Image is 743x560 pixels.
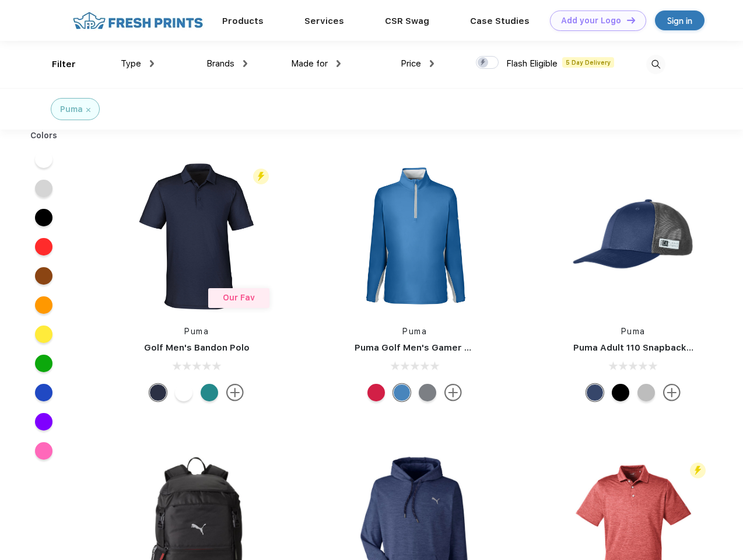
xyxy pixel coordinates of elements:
span: Brands [206,58,234,69]
a: Puma Golf Men's Gamer Golf Quarter-Zip [355,342,539,353]
img: dropdown.png [243,60,247,67]
img: more.svg [444,384,462,401]
div: Quiet Shade [419,384,436,401]
div: Navy Blazer [149,384,167,401]
div: Sign in [667,14,692,27]
div: Ski Patrol [367,384,385,401]
div: Bright Cobalt [393,384,411,401]
span: Made for [291,58,328,69]
div: Pma Blk Pma Blk [612,384,629,401]
img: fo%20logo%202.webp [69,10,206,31]
span: Flash Eligible [506,58,558,69]
span: 5 Day Delivery [562,57,614,68]
img: dropdown.png [430,60,434,67]
a: Services [304,16,344,26]
img: DT [627,17,635,23]
img: func=resize&h=266 [119,159,274,314]
img: flash_active_toggle.svg [253,169,269,184]
a: CSR Swag [385,16,429,26]
a: Sign in [655,10,705,30]
div: Colors [22,129,66,142]
div: Add your Logo [561,16,621,26]
div: Puma [60,103,83,116]
div: Peacoat with Qut Shd [586,384,604,401]
a: Products [222,16,264,26]
img: desktop_search.svg [646,55,665,74]
img: more.svg [663,384,681,401]
img: flash_active_toggle.svg [690,463,706,478]
img: func=resize&h=266 [337,159,492,314]
div: Filter [52,58,76,71]
div: Green Lagoon [201,384,218,401]
a: Puma [621,327,646,336]
span: Our Fav [223,293,255,302]
a: Golf Men's Bandon Polo [144,342,250,353]
img: filter_cancel.svg [86,108,90,112]
img: more.svg [226,384,244,401]
div: Quarry with Brt Whit [637,384,655,401]
img: func=resize&h=266 [556,159,711,314]
a: Puma [184,327,209,336]
span: Price [401,58,421,69]
img: dropdown.png [150,60,154,67]
a: Puma [402,327,427,336]
span: Type [121,58,141,69]
img: dropdown.png [337,60,341,67]
div: Bright White [175,384,192,401]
